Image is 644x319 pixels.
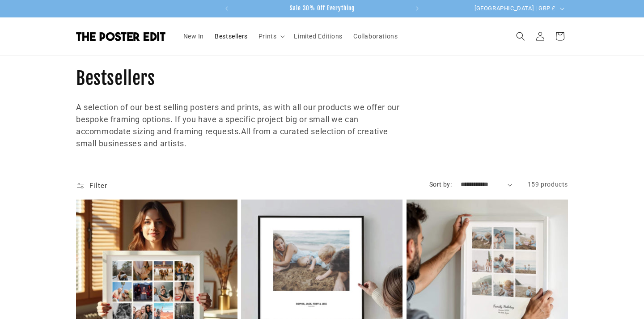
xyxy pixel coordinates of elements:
summary: Search [511,26,530,46]
span: New In [183,32,204,40]
span: [GEOGRAPHIC_DATA] | GBP £ [475,4,556,13]
label: Sort by: [429,181,452,188]
summary: Filter [76,179,107,192]
a: New In [178,27,210,46]
span: Collaborations [353,32,398,40]
a: Limited Editions [288,27,348,46]
h1: Bestsellers [76,67,568,90]
span: Prints [258,32,277,40]
span: Sale 30% Off Everything [290,4,355,12]
span: Filter [89,182,107,190]
a: Collaborations [348,27,403,46]
p: A selection of our best selling posters and prints, as with all our products we offer our bespoke... [76,101,404,149]
span: 159 products [528,181,568,188]
summary: Prints [253,27,289,46]
span: Bestsellers [215,32,248,40]
img: The Poster Edit [76,32,165,41]
a: Bestsellers [209,27,253,46]
span: Limited Editions [294,32,343,40]
a: The Poster Edit [73,28,169,44]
